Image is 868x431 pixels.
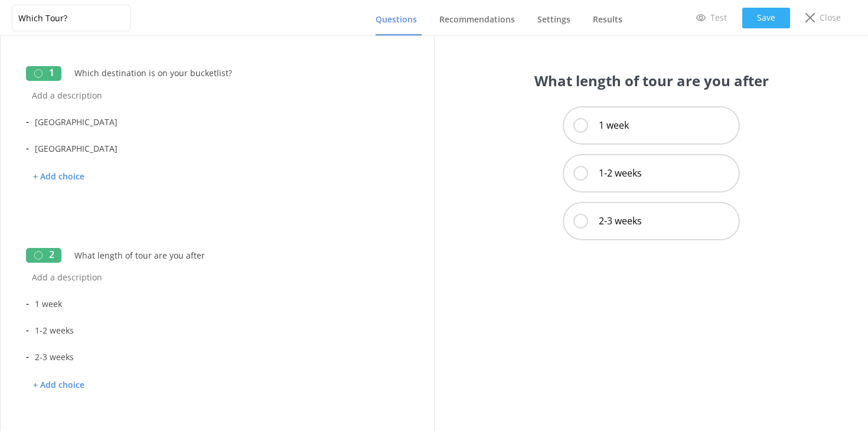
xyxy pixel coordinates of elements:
input: Add a description [26,82,409,109]
div: - [26,344,409,370]
span: Results [593,14,622,25]
p: + Add choice [26,375,92,396]
input: Choice [29,317,398,344]
p: 1 week [599,118,629,133]
div: 2 [26,248,61,263]
h1: What length of tour are you after [534,71,769,90]
p: + Add choice [26,166,92,187]
p: Close [820,11,841,24]
span: Questions [376,14,417,25]
input: Choice [29,135,398,162]
div: - [26,317,409,344]
div: 1 [26,66,61,81]
p: 2-3 weeks [599,214,642,229]
input: Choice [29,344,398,370]
span: Recommendations [439,14,515,25]
div: - [26,109,409,135]
p: Test [710,11,727,24]
input: Add a description [26,264,409,290]
input: Add a title [68,60,332,86]
button: Save [742,8,790,28]
div: - [26,135,409,162]
a: Test [688,8,735,28]
input: Choice [29,290,398,317]
span: Settings [537,14,570,25]
div: - [26,290,409,317]
input: Choice [29,109,398,135]
input: Add a title [68,242,332,269]
p: 1-2 weeks [599,166,642,181]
